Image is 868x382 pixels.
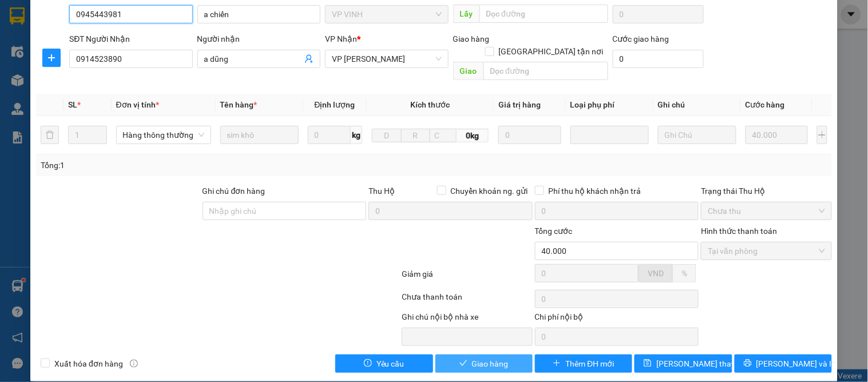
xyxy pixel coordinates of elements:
button: exclamation-circleYêu cầu [335,355,433,373]
span: 0kg [457,129,489,142]
button: plus [817,126,827,144]
button: plusThêm ĐH mới [535,355,632,373]
span: [PERSON_NAME] thay đổi [656,357,748,370]
span: Thêm ĐH mới [565,357,614,370]
span: Phí thu hộ khách nhận trả [544,185,646,197]
span: Tên hàng [220,100,257,109]
span: VP VINH [332,6,441,23]
span: [GEOGRAPHIC_DATA] tận nơi [494,45,608,58]
span: check [459,359,467,368]
div: Trạng thái Thu Hộ [701,185,831,197]
span: Xuất hóa đơn hàng [50,357,128,370]
span: Giao hàng [453,34,490,43]
input: Dọc đường [483,62,608,80]
input: Dọc đường [479,5,608,23]
span: [PERSON_NAME] và In [756,357,837,370]
span: exclamation-circle [364,359,372,368]
span: plus [43,53,60,62]
div: Người nhận [197,33,320,45]
span: VP GIA LÂM [332,50,441,67]
span: % [681,269,687,278]
input: 0 [498,126,561,144]
div: Chưa thanh toán [401,291,533,311]
div: Ghi chú nội bộ nhà xe [402,311,532,328]
span: Giá trị hàng [498,100,541,109]
input: 0 [746,126,808,144]
span: SL [68,100,77,109]
input: D [372,129,402,142]
span: info-circle [130,360,138,368]
input: R [401,129,431,142]
input: Ghi Chú [658,126,736,144]
span: Chuyển khoản ng. gửi [446,185,533,197]
div: Giảm giá [401,268,533,288]
span: user-add [304,54,314,63]
span: printer [744,359,752,368]
button: plus [42,49,61,67]
span: Kích thước [411,100,450,109]
span: Tại văn phòng [708,242,825,260]
span: Đơn vị tính [116,100,159,109]
input: VD: Bàn, Ghế [220,126,299,144]
button: save[PERSON_NAME] thay đổi [635,355,732,373]
button: checkGiao hàng [435,355,533,373]
label: Cước giao hàng [613,34,669,43]
strong: CHUYỂN PHÁT NHANH AN PHÚ QUÝ [30,9,112,46]
input: C [430,129,456,142]
span: Thu Hộ [368,186,395,196]
div: SĐT Người Nhận [69,33,192,45]
span: Giao hàng [472,357,509,370]
label: Hình thức thanh toán [701,226,777,236]
span: [GEOGRAPHIC_DATA], [GEOGRAPHIC_DATA] ↔ [GEOGRAPHIC_DATA] [29,49,113,87]
input: Ghi chú đơn hàng [203,202,367,220]
span: Cước hàng [746,100,785,109]
span: Tổng cước [535,226,573,236]
th: Loại phụ phí [566,94,653,116]
th: Ghi chú [653,94,741,116]
label: Ghi chú đơn hàng [203,186,265,196]
span: VP Nhận [325,34,357,43]
span: save [644,359,652,368]
input: Cước giao hàng [613,50,704,68]
input: Cước lấy hàng [613,5,704,23]
span: Hàng thông thường [123,126,204,144]
span: Lấy [453,5,479,23]
div: Tổng: 1 [41,159,336,172]
span: kg [351,126,362,144]
div: Chi phí nội bộ [535,311,699,328]
span: VND [648,269,664,278]
span: Yêu cầu [376,357,405,370]
img: logo [6,62,25,118]
button: printer[PERSON_NAME] và In [735,355,832,373]
span: plus [553,359,561,368]
button: delete [41,126,59,144]
span: Giao [453,62,483,80]
span: Định lượng [315,100,355,109]
span: Chưa thu [708,202,825,220]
